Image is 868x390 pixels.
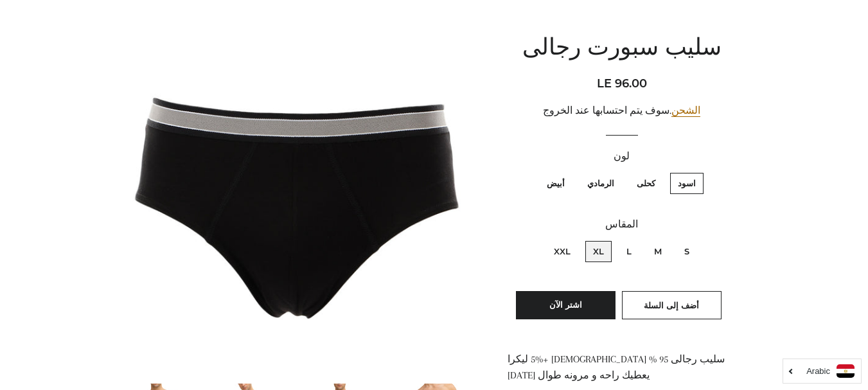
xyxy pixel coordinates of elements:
[670,173,704,194] label: اسود
[116,10,479,373] img: سليب سبورت رجالى
[585,241,612,262] label: XL
[806,367,830,375] i: Arabic
[790,364,855,378] a: Arabic
[508,33,736,65] h1: سليب سبورت رجالى
[546,241,578,262] label: XXL
[508,148,736,164] label: لون
[508,351,736,384] p: سليب رجالى 95 % [DEMOGRAPHIC_DATA] +5% ليكرا يعطيك راحه و مرونه طوال [DATE]
[622,291,722,319] button: أضف إلى السلة
[539,173,572,194] label: أبيض
[597,76,647,91] span: LE 96.00
[619,241,639,262] label: L
[644,300,699,310] span: أضف إلى السلة
[508,103,736,119] div: .سوف يتم احتسابها عند الخروج
[580,173,622,194] label: الرمادي
[646,241,669,262] label: M
[629,173,663,194] label: كحلى
[508,217,736,233] label: المقاس
[677,241,697,262] label: S
[516,291,616,319] button: اشتر الآن
[671,105,700,117] a: الشحن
